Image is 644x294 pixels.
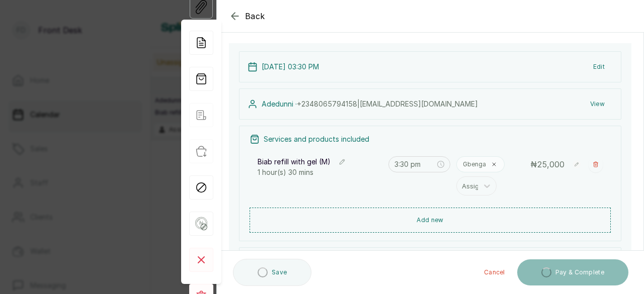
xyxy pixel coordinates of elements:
[297,100,478,108] span: +234 8065794158 | [EMAIL_ADDRESS][DOMAIN_NAME]
[463,160,486,168] p: Gbenga
[258,157,331,167] p: Biab refill with gel (M)
[582,95,613,113] button: View
[517,259,628,285] button: Pay & Complete
[258,167,382,177] p: 1 hour(s) 30 mins
[250,208,611,233] button: Add new
[262,99,478,109] p: Adedunni ·
[264,134,369,144] p: Services and products included
[233,259,311,286] button: Save
[585,58,613,76] button: Edit
[262,62,319,72] p: [DATE] 03:30 PM
[245,10,265,22] span: Back
[229,10,265,22] button: Back
[394,159,436,170] input: Select time
[537,159,565,169] span: 25,000
[530,158,565,170] p: ₦
[476,259,513,285] button: Cancel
